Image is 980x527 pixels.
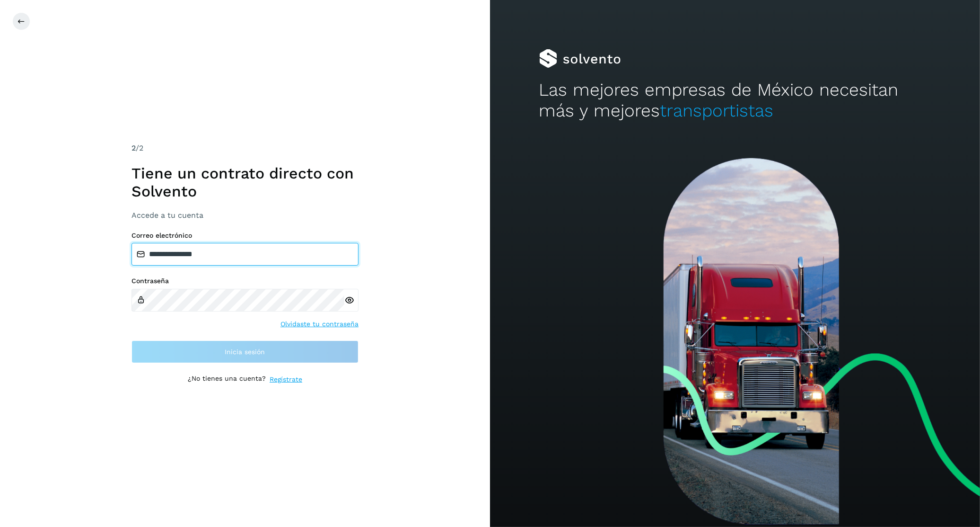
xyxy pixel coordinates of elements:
[188,375,266,384] p: ¿No tienes una cuenta?
[225,348,265,355] span: Inicia sesión
[660,100,774,121] span: transportistas
[131,277,359,285] label: Contraseña
[131,232,359,240] label: Correo electrónico
[131,143,359,154] div: /2
[131,211,359,220] h3: Accede a tu cuenta
[270,375,302,384] a: Regístrate
[131,143,136,152] span: 2
[280,319,359,329] a: Olvidaste tu contraseña
[131,340,359,363] button: Inicia sesión
[539,80,931,122] h2: Las mejores empresas de México necesitan más y mejores
[131,164,359,201] h1: Tiene un contrato directo con Solvento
